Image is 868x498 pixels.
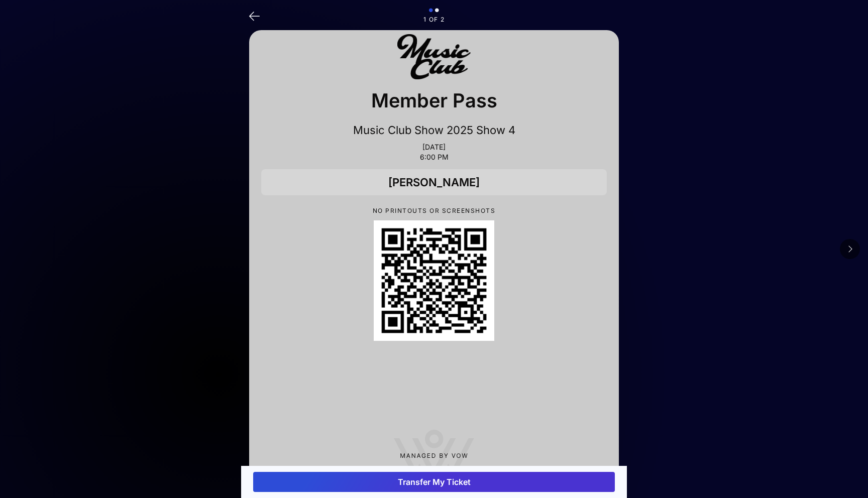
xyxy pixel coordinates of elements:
[261,123,607,137] p: Music Club Show 2025 Show 4
[261,207,607,214] p: NO PRINTOUTS OR SCREENSHOTS
[261,153,607,161] p: 6:00 PM
[253,472,615,492] button: Transfer My Ticket
[249,16,619,23] p: 1 of 2
[261,169,607,195] div: [PERSON_NAME]
[261,86,607,115] p: Member Pass
[374,220,494,341] div: QR Code
[261,143,607,151] p: [DATE]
